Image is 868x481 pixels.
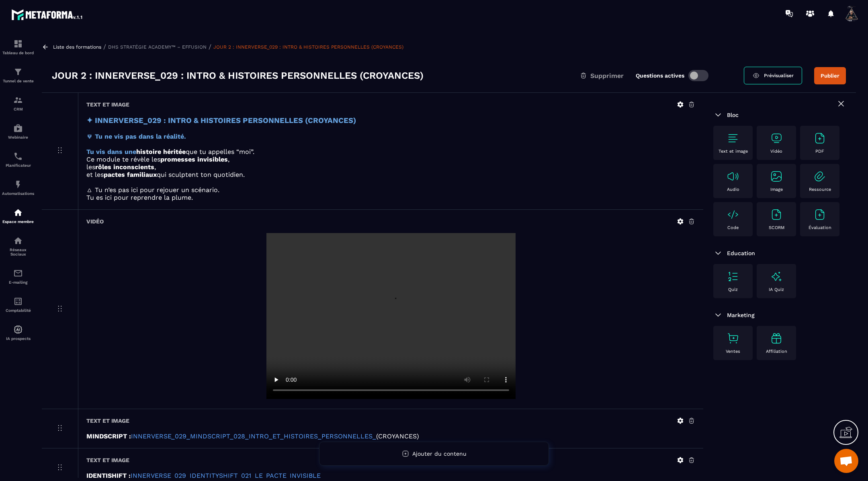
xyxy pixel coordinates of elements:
[813,132,826,145] img: text-image no-wra
[815,149,824,154] p: PDF
[103,43,106,51] span: /
[727,225,739,230] p: Code
[86,418,129,424] h6: Text et image
[86,148,695,156] p: que tu appelles “moi”.
[11,7,84,22] img: logo
[86,133,186,140] strong: 🜃 Tu ne vis pas dans la réalité.
[86,163,695,171] p: les ,
[2,202,34,230] a: automationsautomationsEspace membre
[13,208,23,217] img: automations
[2,308,34,313] p: Comptabilité
[2,61,34,89] a: formationformationTunnel de vente
[2,79,34,83] p: Tunnel de vente
[2,163,34,168] p: Planificateur
[86,116,356,125] strong: ✦ INNERVERSE_029 : INTRO & HISTOIRES PERSONNELLES (CROYANCES)
[727,170,739,183] img: text-image no-wra
[813,170,826,183] img: text-image no-wra
[2,191,34,196] p: Automatisations
[727,270,739,283] img: text-image no-wra
[2,135,34,139] p: Webinaire
[744,67,802,84] a: Prévisualiser
[2,291,34,319] a: accountantaccountantComptabilité
[770,332,783,345] img: text-image
[95,163,154,171] strong: rôles inconscients
[770,270,783,283] img: text-image
[13,325,23,334] img: automations
[13,180,23,189] img: automations
[770,170,783,183] img: text-image no-wra
[104,171,157,178] strong: pactes familiaux
[13,95,23,105] img: formation
[13,297,23,306] img: accountant
[131,432,376,440] a: INNERVERSE_029_MINDSCRIPT_028_INTRO_ET_HISTOIRES_PERSONNELLES_
[2,89,34,117] a: formationformationCRM
[834,449,858,473] a: Ouvrir le chat
[2,33,34,61] a: formationformationTableau de bord
[53,44,101,50] a: Liste des formations
[770,187,783,192] p: Image
[86,218,104,225] h6: Vidéo
[108,44,207,50] a: DHS STRATÉGIE ACADEMY™ – EFFUSION
[86,148,136,156] strong: Tu vis dans une
[2,280,34,285] p: E-mailing
[726,349,740,354] p: Ventes
[809,187,831,192] p: Ressource
[86,101,129,108] h6: Text et image
[86,194,695,201] p: Tu es ici pour reprendre la plume.
[86,432,131,440] strong: MINDSCRIPT :
[86,186,695,194] p: 🜂 Tu n’es pas ici pour rejouer un scénario.
[814,67,846,84] button: Publier
[728,287,738,292] p: Quiz
[769,287,784,292] p: IA Quiz
[2,219,34,224] p: Espace membre
[86,457,129,463] h6: Text et image
[13,151,23,161] img: scheduler
[770,208,783,221] img: text-image no-wra
[2,107,34,111] p: CRM
[2,117,34,145] a: automationsautomationsWebinaire
[813,208,826,221] img: text-image no-wra
[209,43,211,51] span: /
[13,268,23,278] img: email
[636,72,684,79] label: Questions actives
[2,145,34,174] a: schedulerschedulerPlanificateur
[713,248,723,258] img: arrow-down
[713,110,723,120] img: arrow-down
[13,39,23,49] img: formation
[136,148,186,156] strong: histoire héritée
[713,310,723,320] img: arrow-down
[2,336,34,341] p: IA prospects
[13,123,23,133] img: automations
[13,236,23,246] img: social-network
[727,332,739,345] img: text-image no-wra
[2,230,34,262] a: social-networksocial-networkRéseaux Sociaux
[213,44,403,50] a: JOUR 2 : INNERVERSE_029 : INTRO & HISTOIRES PERSONNELLES (CROYANCES)
[590,72,624,80] span: Supprimer
[2,51,34,55] p: Tableau de bord
[13,67,23,77] img: formation
[769,225,784,230] p: SCORM
[764,73,794,78] span: Prévisualiser
[809,225,831,230] p: Évaluation
[86,472,131,479] strong: IDENTISHIFT :
[770,132,783,145] img: text-image no-wra
[727,132,739,145] img: text-image no-wra
[52,69,424,82] h3: JOUR 2 : INNERVERSE_029 : INTRO & HISTOIRES PERSONNELLES (CROYANCES)
[412,450,467,457] span: Ajouter du contenu
[766,349,787,354] p: Affiliation
[770,149,782,154] p: Vidéo
[86,156,695,163] p: Ce module te révèle les ,
[727,208,739,221] img: text-image no-wra
[160,156,228,163] strong: promesses invisibles
[131,472,321,479] a: INNERVERSE_029_IDENTITYSHIFT_021_LE_PACTE_INVISIBLE
[719,149,748,154] p: Text et image
[727,312,755,318] span: Marketing
[727,250,755,256] span: Education
[86,171,695,178] p: et les qui sculptent ton quotidien.
[2,248,34,256] p: Réseaux Sociaux
[2,262,34,291] a: emailemailE-mailing
[727,187,739,192] p: Audio
[727,112,739,118] span: Bloc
